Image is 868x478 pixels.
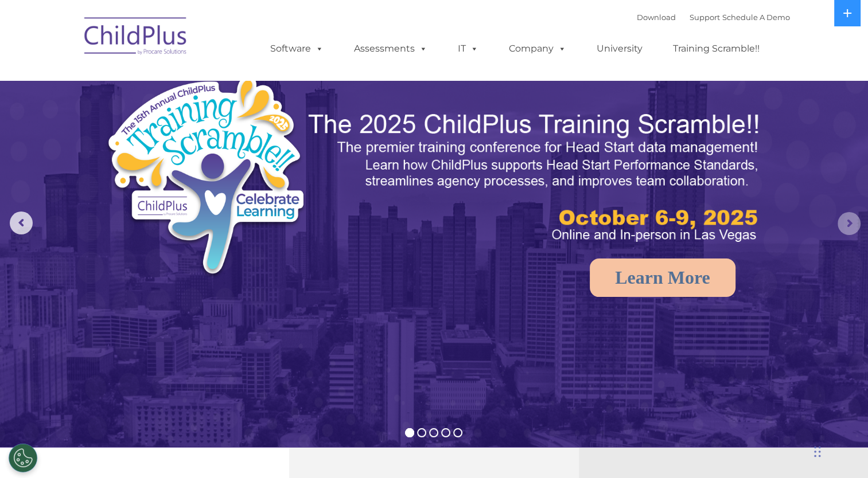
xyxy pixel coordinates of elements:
a: Company [497,37,578,60]
img: ChildPlus by Procare Solutions [79,9,193,66]
button: Cookies Settings [9,444,37,472]
a: Download [637,13,676,22]
a: Schedule A Demo [722,13,790,22]
a: IT [446,37,490,60]
a: Software [259,37,335,60]
font: | [637,13,790,22]
span: Phone number [159,123,208,131]
a: Learn More [590,258,735,297]
a: Assessments [342,37,439,60]
span: Last name [159,76,194,84]
a: University [585,37,654,60]
a: Support [690,13,720,22]
div: Drag [814,434,821,469]
iframe: Chat Widget [681,354,868,478]
a: Training Scramble!! [661,37,771,60]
